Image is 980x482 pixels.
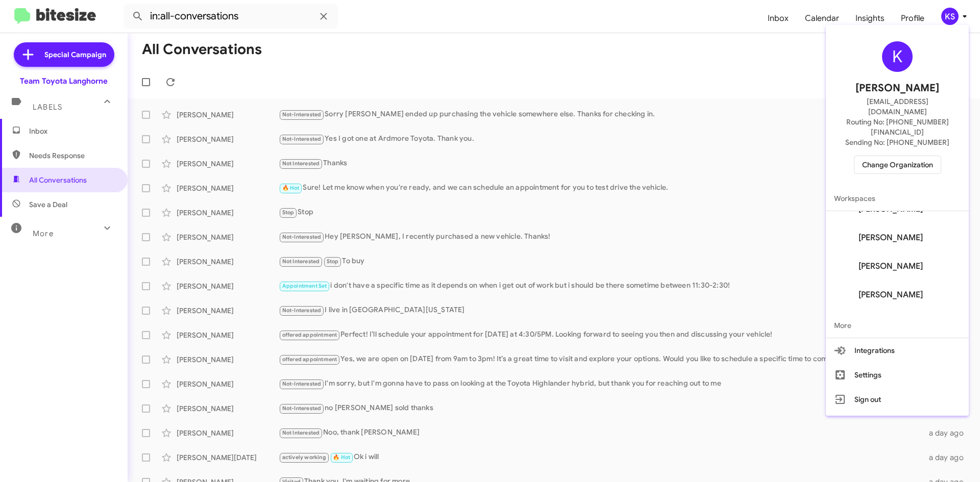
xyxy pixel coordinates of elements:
[838,96,957,117] span: [EMAIL_ADDRESS][DOMAIN_NAME]
[855,80,939,96] span: [PERSON_NAME]
[826,313,969,338] span: More
[859,261,923,271] span: [PERSON_NAME]
[826,387,969,412] button: Sign out
[826,363,969,387] button: Settings
[838,117,957,137] span: Routing No: [PHONE_NUMBER][FINANCIAL_ID]
[826,186,969,211] span: Workspaces
[826,338,969,363] button: Integrations
[854,156,941,174] button: Change Organization
[862,156,933,173] span: Change Organization
[859,290,923,300] span: [PERSON_NAME]
[882,41,913,72] div: K
[859,233,923,243] span: [PERSON_NAME]
[845,137,949,147] span: Sending No: [PHONE_NUMBER]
